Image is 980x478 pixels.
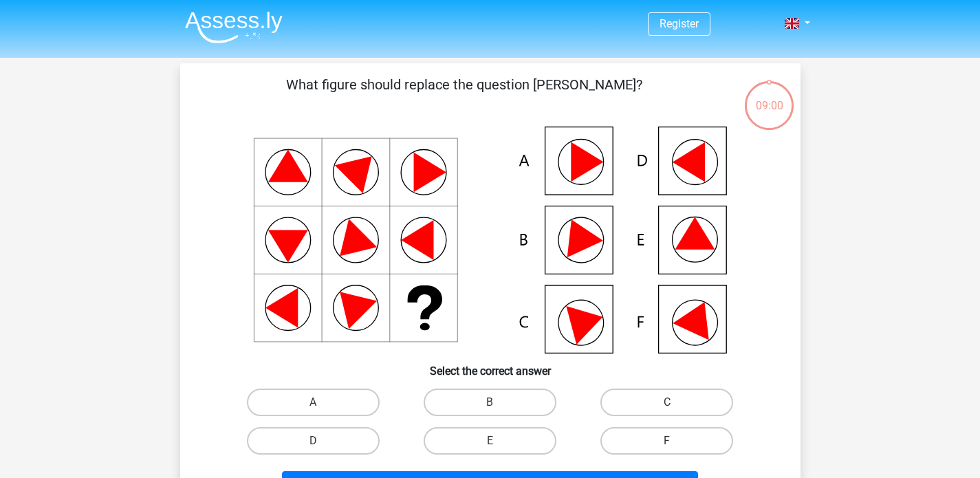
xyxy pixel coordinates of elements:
[600,389,733,416] label: C
[202,354,778,378] h6: Select the correct answer
[424,427,556,455] label: E
[600,427,733,455] label: F
[743,80,795,114] div: 09:00
[185,11,283,43] img: Assessly
[247,389,380,416] label: A
[202,74,727,116] p: What figure should replace the question [PERSON_NAME]?
[660,17,699,30] a: Register
[247,427,380,455] label: D
[424,389,556,416] label: B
